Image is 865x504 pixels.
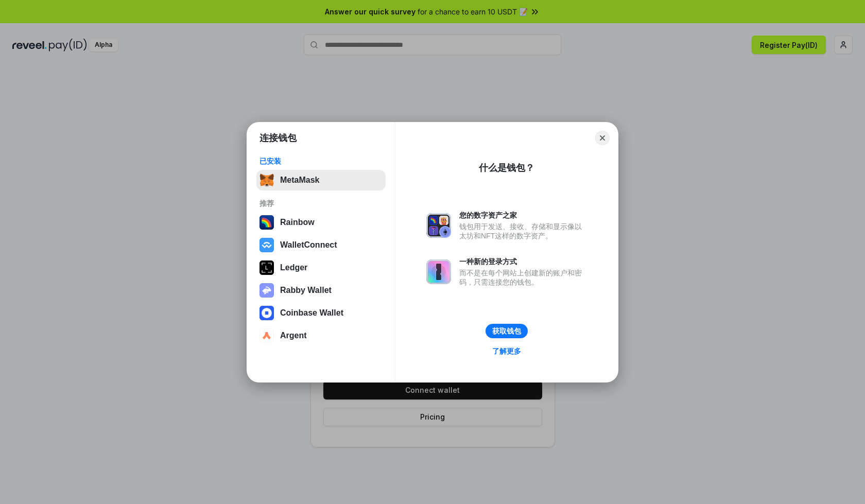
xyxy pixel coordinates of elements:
[259,132,297,144] h1: 连接钱包
[259,306,274,320] img: svg+xml,%3Csvg%20width%3D%2228%22%20height%3D%2228%22%20viewBox%3D%220%200%2028%2028%22%20fill%3D...
[280,176,319,185] div: MetaMask
[280,308,343,318] div: Coinbase Wallet
[426,213,451,238] img: svg+xml,%3Csvg%20xmlns%3D%22http%3A%2F%2Fwww.w3.org%2F2000%2Fsvg%22%20fill%3D%22none%22%20viewBox...
[280,240,337,250] div: WalletConnect
[486,324,528,338] button: 获取钱包
[259,173,274,187] img: svg+xml,%3Csvg%20fill%3D%22none%22%20height%3D%2233%22%20viewBox%3D%220%200%2035%2033%22%20width%...
[595,131,610,145] button: Close
[259,238,274,252] img: svg+xml,%3Csvg%20width%3D%2228%22%20height%3D%2228%22%20viewBox%3D%220%200%2028%2028%22%20fill%3D...
[259,260,274,275] img: svg+xml,%3Csvg%20xmlns%3D%22http%3A%2F%2Fwww.w3.org%2F2000%2Fsvg%22%20width%3D%2228%22%20height%3...
[492,326,521,336] div: 获取钱包
[259,328,274,343] img: svg+xml,%3Csvg%20width%3D%2228%22%20height%3D%2228%22%20viewBox%3D%220%200%2028%2028%22%20fill%3D...
[459,211,587,220] div: 您的数字资产之家
[479,162,534,174] div: 什么是钱包？
[256,235,386,255] button: WalletConnect
[259,215,274,230] img: svg+xml,%3Csvg%20width%3D%22120%22%20height%3D%22120%22%20viewBox%3D%220%200%20120%20120%22%20fil...
[426,259,451,284] img: svg+xml,%3Csvg%20xmlns%3D%22http%3A%2F%2Fwww.w3.org%2F2000%2Fsvg%22%20fill%3D%22none%22%20viewBox...
[256,280,386,301] button: Rabby Wallet
[280,331,307,340] div: Argent
[256,325,386,346] button: Argent
[459,268,587,287] div: 而不是在每个网站上创建新的账户和密码，只需连接您的钱包。
[256,303,386,323] button: Coinbase Wallet
[259,199,383,208] div: 推荐
[256,212,386,233] button: Rainbow
[280,263,307,272] div: Ledger
[259,283,274,298] img: svg+xml,%3Csvg%20xmlns%3D%22http%3A%2F%2Fwww.w3.org%2F2000%2Fsvg%22%20fill%3D%22none%22%20viewBox...
[280,218,315,227] div: Rainbow
[492,346,521,356] div: 了解更多
[256,257,386,278] button: Ledger
[459,222,587,240] div: 钱包用于发送、接收、存储和显示像以太坊和NFT这样的数字资产。
[256,170,386,190] button: MetaMask
[259,157,383,166] div: 已安装
[459,257,587,266] div: 一种新的登录方式
[280,286,332,295] div: Rabby Wallet
[486,344,527,358] a: 了解更多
